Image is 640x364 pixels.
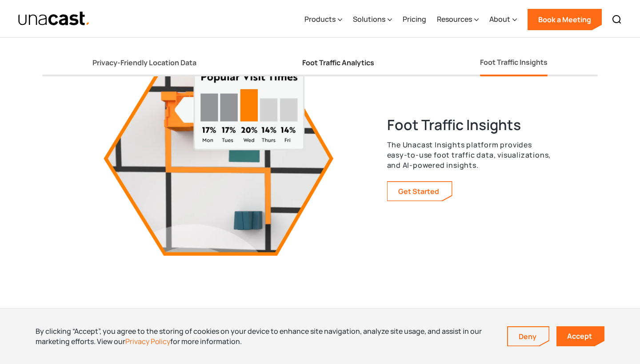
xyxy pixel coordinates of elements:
[125,336,170,346] a: Privacy Policy
[403,1,426,38] a: Pricing
[353,1,392,38] div: Solutions
[302,58,374,67] div: Foot Traffic Analytics
[612,14,622,25] img: Search icon
[36,326,494,346] div: By clicking “Accept”, you agree to the storing of cookies on your device to enhance site navigati...
[18,11,90,27] a: home
[388,182,452,201] a: Learn more about our foot traffic insights platform
[387,140,552,170] p: The Unacast Insights platform provides easy-to-use foot traffic data, visualizations, and AI-powe...
[304,14,336,24] div: Products
[353,14,385,24] div: Solutions
[508,327,549,346] a: Deny
[92,58,196,67] div: Privacy-Friendly Location Data
[556,326,604,346] a: Accept
[18,11,90,27] img: Unacast text logo
[437,14,472,24] div: Resources
[88,60,350,256] img: 3d visualization of city tile of the Foot Traffic Insights
[489,14,510,24] div: About
[489,1,517,38] div: About
[437,1,479,38] div: Resources
[387,115,552,135] h3: Foot Traffic Insights
[480,57,548,67] div: Foot Traffic Insights
[528,9,602,30] a: Book a Meeting
[304,1,342,38] div: Products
